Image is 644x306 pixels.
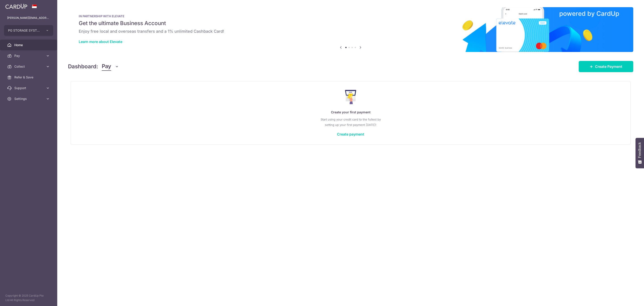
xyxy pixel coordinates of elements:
[79,39,122,44] a: Learn more about Elevate
[80,110,621,115] p: Create your first payment
[14,97,44,101] span: Settings
[79,29,623,34] h6: Enjoy free local and overseas transfers and a 1% unlimited Cashback Card!
[8,28,41,33] span: PG STORAGE SYSTEMS PTE. LTD.
[14,43,44,47] span: Home
[595,64,622,69] span: Create Payment
[337,132,364,136] a: Create payment
[579,61,633,72] a: Create Payment
[80,117,621,127] p: Start using your credit card to the fullest by setting up your first payment [DATE]!
[14,86,44,90] span: Support
[345,90,356,104] img: Make Payment
[79,20,623,27] h5: Get the ultimate Business Account
[638,142,642,158] span: Feedback
[79,14,623,18] p: IN PARTNERSHIP WITH ELEVATE
[14,75,44,80] span: Refer & Save
[102,62,119,71] button: Pay
[636,138,644,168] button: Feedback - Show survey
[14,54,44,58] span: Pay
[4,25,53,36] button: PG STORAGE SYSTEMS PTE. LTD.
[5,4,27,9] img: CardUp
[102,62,111,71] span: Pay
[7,16,50,20] p: [PERSON_NAME][EMAIL_ADDRESS][PERSON_NAME][DOMAIN_NAME]
[68,62,98,71] h4: Dashboard:
[14,64,44,69] span: Collect
[68,7,633,52] img: Renovation banner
